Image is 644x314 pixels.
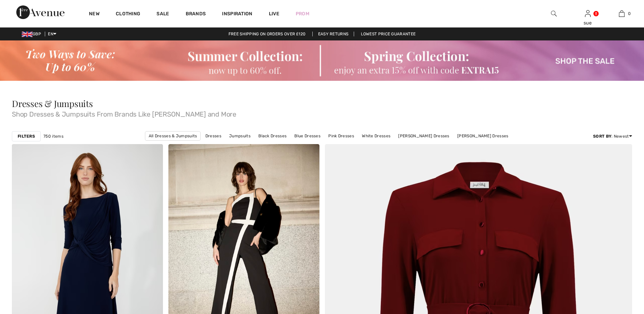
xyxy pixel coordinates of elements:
span: 750 items [43,133,63,139]
span: Dresses & Jumpsuits [12,98,93,109]
span: Inspiration [222,11,252,18]
div: sue [571,19,604,27]
a: Sale [157,11,169,18]
a: Dresses [202,132,225,140]
a: [PERSON_NAME] Dresses [395,132,453,140]
a: Jumpsuits [226,132,254,140]
a: Pink Dresses [325,132,357,140]
img: search the website [551,10,557,18]
a: Brands [186,11,206,18]
a: New [89,11,99,18]
span: 0 [628,11,631,17]
div: : Newest [593,133,632,139]
img: My Info [585,10,591,18]
strong: Sort By [593,134,611,139]
a: Black Dresses [255,132,290,140]
img: UK Pound [22,32,33,37]
a: Prom [296,10,309,17]
a: Free shipping on orders over ₤120 [223,32,311,36]
a: 0 [605,10,638,18]
a: Sign In [585,10,591,17]
a: Easy Returns [312,32,354,36]
a: [PERSON_NAME] Dresses [454,132,512,140]
a: All Dresses & Jumpsuits [145,131,201,141]
a: Live [269,10,279,17]
img: My Bag [619,10,625,18]
span: GBP [22,32,44,36]
span: Shop Dresses & Jumpsuits From Brands Like [PERSON_NAME] and More [12,108,632,118]
a: Lowest Price Guarantee [355,32,421,36]
img: 1ère Avenue [16,5,65,19]
span: EN [48,32,56,36]
a: Blue Dresses [291,132,324,140]
strong: Filters [18,133,35,139]
a: Clothing [116,11,140,18]
a: White Dresses [358,132,394,140]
